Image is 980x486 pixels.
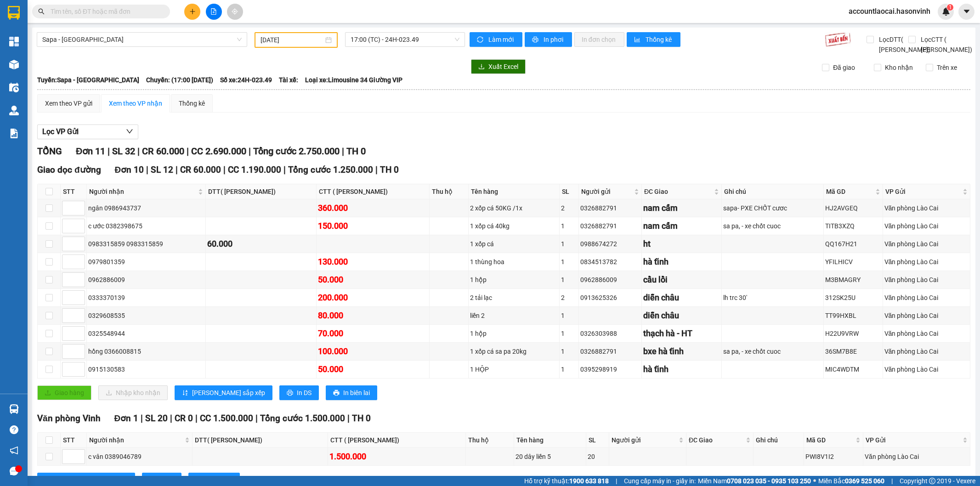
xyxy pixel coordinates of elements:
div: 2 [561,203,577,213]
td: Văn phòng Lào Cai [883,235,970,253]
span: down [126,128,133,135]
span: Đơn 10 [115,164,144,175]
span: Người gửi [612,435,677,445]
div: Văn phòng Lào Cai [884,239,969,249]
div: 1 xốp cá sa pa 20kg [470,346,558,356]
div: 2 tải lạc [470,293,558,303]
span: TH 0 [346,146,366,157]
div: 100.000 [318,345,428,358]
td: Văn phòng Lào Cai [883,289,970,307]
div: 1 [561,346,577,356]
div: HJ2AVGEQ [825,203,881,213]
div: Văn phòng Lào Cai [865,452,969,462]
div: Văn phòng Lào Cai [884,221,969,231]
div: 70.000 [318,327,428,340]
span: SL 12 [151,164,173,175]
div: 80.000 [318,309,428,322]
div: 50.000 [318,363,428,376]
div: Văn phòng Lào Cai [884,293,969,303]
div: 36SM7B8E [825,346,881,356]
div: ht [643,237,720,250]
span: message [10,467,18,475]
span: | [891,476,893,486]
span: Sapa - Hà Tĩnh [42,33,242,46]
span: Người nhận [89,435,183,445]
div: sapa- PXE CHỐT cươc [723,203,822,213]
div: Văn phòng Lào Cai [884,203,969,213]
span: Cung cấp máy in - giấy in: [624,476,696,486]
div: hồng 0366008815 [88,346,204,356]
div: cầu lồi [643,273,720,286]
div: 1.500.000 [329,450,465,463]
span: Người nhận [89,186,196,197]
span: In biên lai [343,388,370,398]
div: 1 [561,311,577,321]
td: Văn phòng Lào Cai [883,361,970,379]
th: CTT ( [PERSON_NAME]) [328,433,466,448]
span: Loại xe: Limousine 34 Giường VIP [305,75,402,85]
span: Miền Bắc [818,476,884,486]
div: c ước 0382398675 [88,221,204,231]
span: Mã GD [806,435,854,445]
span: search [38,8,45,15]
td: Văn phòng Lào Cai [883,325,970,343]
th: Tên hàng [469,184,560,199]
button: file-add [206,4,222,20]
td: M3BMAGRY [824,271,883,289]
img: warehouse-icon [9,83,19,92]
span: | [223,164,226,175]
div: 0325548944 [88,328,204,339]
span: In biên lai [206,475,232,485]
span: ĐC Giao [689,435,744,445]
div: 0326303988 [580,328,640,339]
img: icon-new-feature [942,7,950,16]
span: CR 60.000 [142,146,184,157]
span: Tổng cước 1.500.000 [260,413,345,424]
div: 2 [561,293,577,303]
span: download [478,63,485,71]
div: 1 hộp [470,275,558,285]
span: SL 20 [145,413,168,424]
button: bar-chartThống kê [627,32,680,47]
span: sort-ascending [182,390,188,397]
div: liền 2 [470,311,558,321]
th: CTT ( [PERSON_NAME]) [317,184,430,199]
span: | [195,413,198,424]
div: 60.000 [207,237,315,250]
td: Văn phòng Lào Cai [863,448,970,466]
div: c vân 0389046789 [88,452,191,462]
span: printer [333,390,340,397]
div: nam cấm [643,202,720,215]
span: SL 32 [112,146,135,157]
span: notification [10,446,18,455]
div: MIC4WDTM [825,364,881,374]
div: diễn châu [643,309,720,322]
div: Văn phòng Lào Cai [884,346,969,356]
span: Lọc CTT ( [PERSON_NAME]) [917,34,974,55]
td: Văn phòng Lào Cai [883,271,970,289]
span: Thống kê [646,34,673,45]
div: ngân 0986943737 [88,203,204,213]
button: printerIn DS [279,385,319,400]
button: syncLàm mới [470,32,522,47]
button: aim [227,4,243,20]
span: [PERSON_NAME] sắp xếp [55,475,128,485]
span: | [249,146,251,157]
th: Tên hàng [514,433,586,448]
span: | [170,413,172,424]
td: 312SK25U [824,289,883,307]
td: 36SM7B8E [824,343,883,361]
div: 20 [588,452,607,462]
div: 0988674272 [580,239,640,249]
button: printerIn phơi [525,32,572,47]
span: CC 1.500.000 [200,413,253,424]
button: Lọc VP Gửi [37,124,138,139]
div: 0913625326 [580,293,640,303]
span: [PERSON_NAME] sắp xếp [192,388,265,398]
span: Mã GD [826,186,873,197]
div: 1 thùng hoa [470,257,558,267]
span: | [616,476,617,486]
span: VP Gửi [885,186,961,197]
img: dashboard-icon [9,37,19,46]
span: | [176,164,178,175]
